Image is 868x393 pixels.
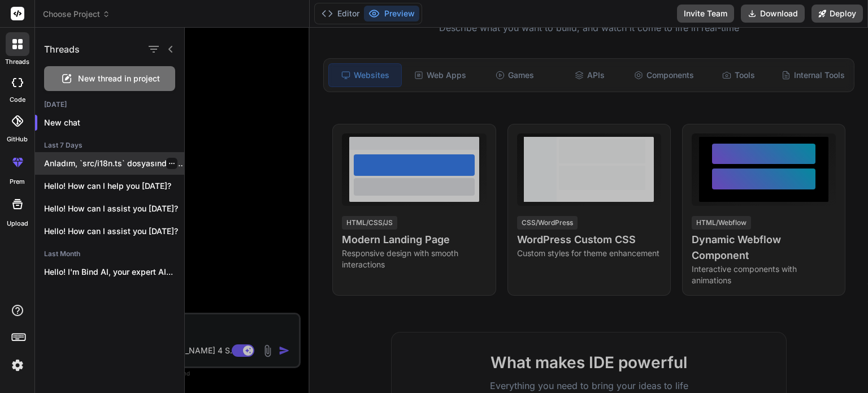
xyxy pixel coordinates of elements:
[35,100,184,109] h2: [DATE]
[7,219,28,228] label: Upload
[364,6,419,21] button: Preview
[10,95,25,105] label: code
[741,5,805,23] button: Download
[811,5,863,23] button: Deploy
[677,5,734,23] button: Invite Team
[44,42,80,56] h1: Threads
[78,73,160,84] span: New thread in project
[44,180,184,192] p: Hello! How can I help you [DATE]?
[5,57,29,67] label: threads
[43,8,110,20] span: Choose Project
[44,266,184,278] p: Hello! I'm Bind AI, your expert AI...
[7,135,28,144] label: GitHub
[8,356,27,375] img: settings
[35,249,184,258] h2: Last Month
[10,177,25,187] label: prem
[44,117,184,128] p: New chat
[44,203,184,214] p: Hello! How can I assist you [DATE]?
[44,226,184,237] p: Hello! How can I assist you [DATE]?
[44,158,184,169] p: Anladım, `src/i18n.ts` dosyasındaki hatanın devam ettiğini ve...
[317,6,364,21] button: Editor
[35,141,184,150] h2: Last 7 Days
